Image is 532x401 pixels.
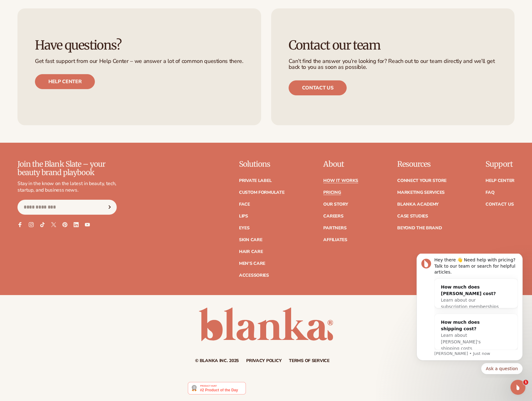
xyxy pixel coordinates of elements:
div: How much does [PERSON_NAME] cost?Learn about our subscription memberships [27,25,98,61]
a: Our Story [323,202,348,207]
a: Case Studies [397,214,428,218]
a: Accessories [239,273,269,278]
a: Eyes [239,226,250,230]
a: Pricing [323,190,341,195]
a: Help center [35,74,95,89]
p: Stay in the know on the latest in beauty, tech, startup, and business news. [17,180,117,193]
img: Profile image for Lee [14,5,24,15]
a: Contact Us [486,202,514,207]
iframe: Intercom live chat [510,380,525,395]
iframe: Intercom notifications message [407,254,532,378]
a: Terms of service [289,359,329,363]
a: Marketing services [397,190,445,195]
a: Privacy policy [246,359,281,363]
a: How It Works [323,179,358,183]
p: Get fast support from our Help Center – we answer a lot of common questions there. [35,58,244,64]
p: Solutions [239,160,285,168]
a: Affiliates [323,238,347,242]
a: Face [239,202,250,207]
span: 1 [523,380,528,385]
a: Beyond the brand [397,226,442,230]
a: Skin Care [239,238,262,242]
h3: Have questions? [35,38,244,52]
a: FAQ [486,190,494,195]
a: Lips [239,214,248,218]
div: How much does shipping cost?Learn about [PERSON_NAME]'s shipping costs [27,60,98,103]
a: Careers [323,214,343,218]
span: Learn about our subscription memberships [34,44,91,55]
button: Quick reply: Ask a question [74,109,115,121]
a: Hair Care [239,250,263,254]
small: © Blanka Inc. 2025 [195,358,239,364]
p: Message from Lee, sent Just now [27,97,111,103]
div: Hey there 👋 Need help with pricing? Talk to our team or search for helpful articles. [27,3,111,22]
a: Connect your store [397,179,447,183]
a: Private label [239,179,271,183]
div: How much does [PERSON_NAME] cost? [34,30,92,43]
p: Support [486,160,515,168]
a: Blanka Academy [397,202,439,207]
div: Quick reply options [9,109,115,121]
a: Men's Care [239,261,265,266]
iframe: Customer reviews powered by Trustpilot [251,382,344,398]
p: Can’t find the answer you’re looking for? Reach out to our team directly and we’ll get back to yo... [289,58,497,71]
a: Help Center [486,179,515,183]
a: Partners [323,226,346,230]
div: How much does shipping cost? [34,65,92,79]
span: Learn about [PERSON_NAME]'s shipping costs [34,79,73,97]
a: Contact us [289,80,347,95]
p: Join the Blank Slate – your beauty brand playbook [17,160,117,177]
a: Custom formulate [239,190,285,195]
p: Resources [397,160,447,168]
div: Message content [27,3,111,96]
img: Blanka - Start a beauty or cosmetic line in under 5 minutes | Product Hunt [188,382,246,394]
h3: Contact our team [289,38,497,52]
p: About [323,160,358,168]
button: Subscribe [103,200,116,215]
